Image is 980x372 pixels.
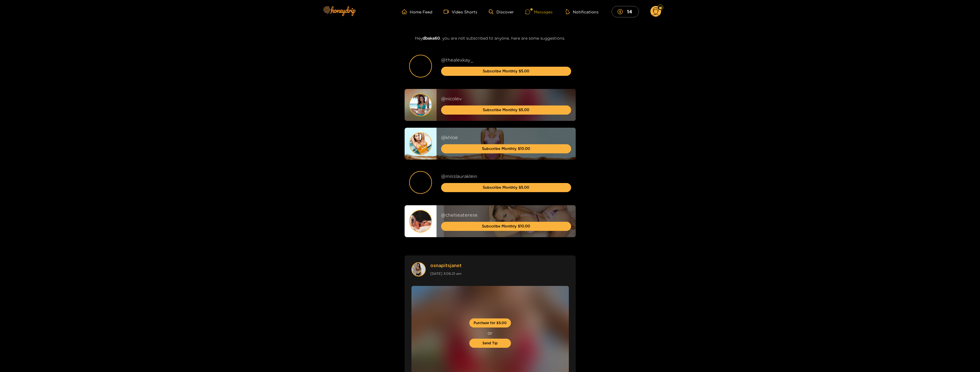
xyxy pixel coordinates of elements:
h3: Hey , you are not subscribed to anyone, here are some suggestions. [405,35,576,41]
span: Subscribe Monthly $10.00 [482,223,530,229]
div: @ misslauraklein [441,173,571,180]
button: Subscribe Monthly $5.00 [441,105,571,115]
span: Subscribe Monthly $10.00 [482,146,530,151]
mark: 14 [626,9,633,15]
div: [DATE] 3:06:21 am [430,270,462,277]
div: @ khloe [441,134,571,141]
img: sfsdf [410,210,431,232]
img: sfsdf [410,133,431,155]
button: Purchase for $5.00 [469,318,511,328]
span: Subscribe Monthly $5.00 [483,68,529,74]
img: Fan Level [659,6,662,9]
button: Subscribe Monthly $10.00 [441,222,571,231]
a: Home Feed [402,9,432,14]
button: Send Tip [469,339,511,348]
a: Discover [489,9,514,14]
a: osnapitsjanet [430,262,462,269]
img: sfsdf [410,94,431,116]
div: @ chelseaterese [441,212,571,218]
button: Notifications [564,9,600,15]
span: dbaka60 [423,36,440,40]
a: Video Shorts [444,9,477,14]
button: Subscribe Monthly $5.00 [441,183,571,192]
button: Subscribe Monthly $5.00 [441,67,571,76]
span: dollar [618,9,626,14]
span: or [469,330,511,336]
div: Messages [525,9,553,15]
span: Subscribe Monthly $5.00 [483,184,529,190]
div: @ thealexkay_ [441,57,571,63]
span: Purchase for $5.00 [474,320,507,326]
span: Subscribe Monthly $5.00 [483,107,529,113]
img: user avatar [412,263,425,276]
button: Subscribe Monthly $10.00 [441,144,571,153]
div: @ nicolev [441,95,571,102]
button: 14 [612,6,639,17]
span: Send Tip [482,341,498,346]
span: home [402,9,410,14]
span: video-camera [444,9,452,14]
